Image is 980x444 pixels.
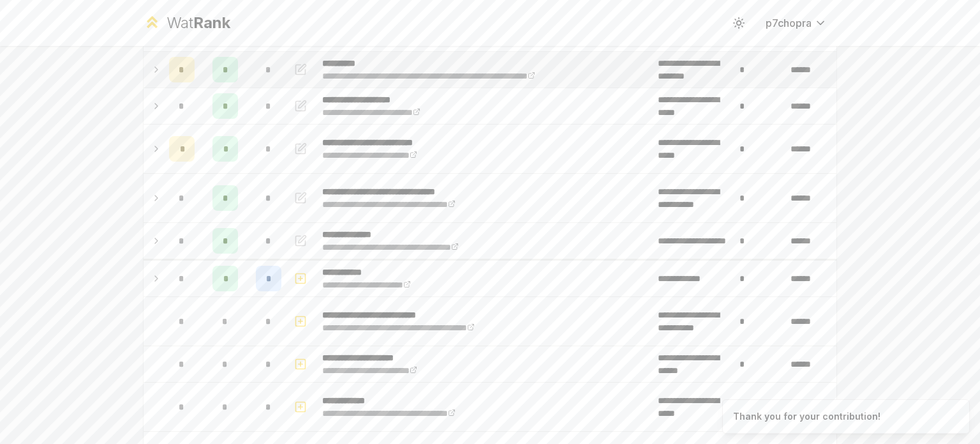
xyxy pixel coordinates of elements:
[143,13,230,33] a: WatRank
[193,13,230,32] span: Rank
[766,15,812,31] span: p7chopra
[733,410,880,423] div: Thank you for your contribution!
[167,13,230,33] div: Wat
[755,11,837,34] button: p7chopra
